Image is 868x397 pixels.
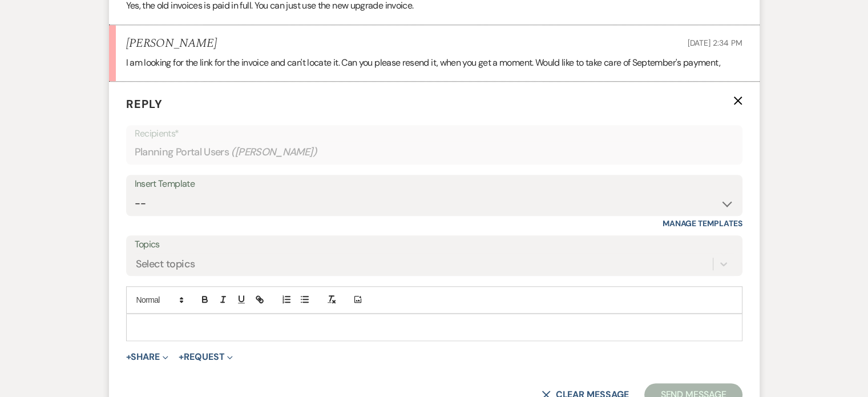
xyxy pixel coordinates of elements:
span: ( [PERSON_NAME] ) [231,145,317,160]
label: Topics [135,236,734,253]
div: Planning Portal Users [135,141,734,163]
span: + [179,352,184,362]
span: Reply [126,97,163,111]
p: I am looking for the link for the invoice and can't locate it. Can you please resend it, when you... [126,55,742,70]
span: [DATE] 2:34 PM [687,38,742,48]
a: Manage Templates [663,218,742,228]
span: + [126,352,131,362]
h5: [PERSON_NAME] [126,37,217,51]
button: Share [126,352,169,362]
div: Select topics [136,256,195,271]
div: Insert Template [135,176,734,193]
p: Recipients* [135,126,734,141]
button: Request [179,352,233,362]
